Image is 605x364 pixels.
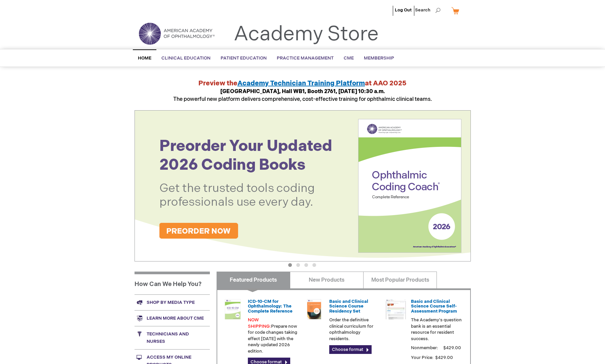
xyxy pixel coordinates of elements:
strong: Your Price: [411,355,433,360]
a: Basic and Clinical Science Course Residency Set [329,299,368,314]
span: The powerful new platform delivers comprehensive, cost-effective training for ophthalmic clinical... [173,88,432,103]
strong: [GEOGRAPHIC_DATA], Hall WB1, Booth 2761, [DATE] 10:30 a.m. [220,88,385,95]
span: Membership [364,55,394,61]
a: ICD-10-CM for Ophthalmology: The Complete Reference [248,299,293,314]
p: Prepare now for code changes taking effect [DATE] with the newly updated 2026 edition. [248,317,299,354]
a: Learn more about CME [135,310,210,326]
a: Technicians and nurses [135,326,210,349]
span: CME [344,55,354,61]
a: Featured Products [217,272,290,288]
span: $429.00 [442,345,462,351]
span: Home [138,55,151,61]
button: 2 of 4 [296,263,300,267]
span: Practice Management [277,55,334,61]
a: Academy Technician Training Platform [237,79,365,87]
button: 1 of 4 [288,263,292,267]
a: New Products [290,272,364,288]
img: 02850963u_47.png [304,299,324,319]
h1: How Can We Help You? [135,272,210,294]
img: bcscself_20.jpg [386,299,406,319]
strong: Preview the at AAO 2025 [198,79,407,87]
span: Clinical Education [161,55,211,61]
a: Shop by media type [135,294,210,310]
button: 3 of 4 [304,263,308,267]
p: Order the definitive clinical curriculum for ophthalmology residents. [329,317,380,342]
a: Choose format [329,345,372,354]
a: Log Out [395,7,412,13]
a: Basic and Clinical Science Course Self-Assessment Program [411,299,457,314]
strong: Nonmember: [411,344,438,352]
img: 0120008u_42.png [223,299,243,319]
span: $429.00 [434,355,454,360]
span: Search [415,3,441,17]
a: Most Popular Products [363,272,437,288]
font: NOW SHIPPING: [248,317,271,329]
p: The Academy's question bank is an essential resource for resident success. [411,317,462,342]
span: Patient Education [221,55,267,61]
a: Academy Store [234,22,379,46]
button: 4 of 4 [312,263,316,267]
